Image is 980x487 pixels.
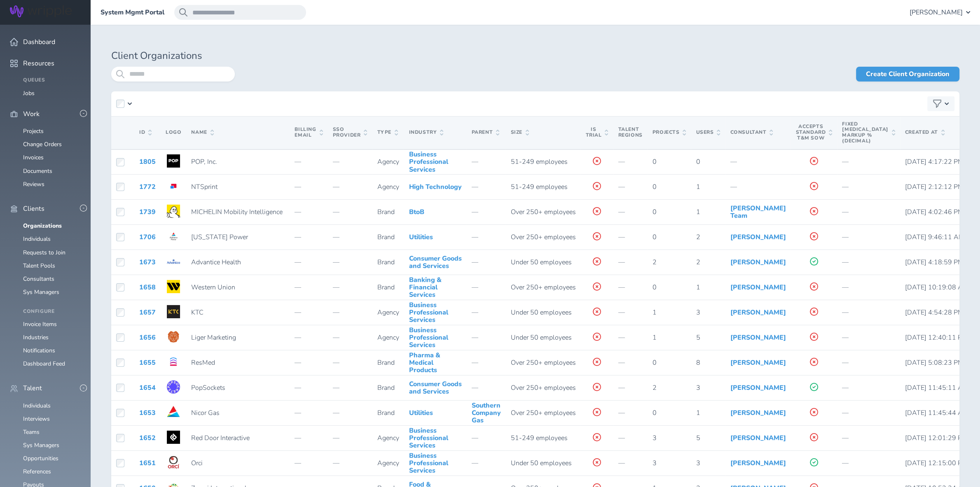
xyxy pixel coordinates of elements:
[510,182,567,191] span: 51-249 employees
[191,383,225,392] span: PopSockets
[905,408,968,417] span: [DATE] 11:45:44 AM
[471,182,478,191] span: —
[377,358,394,367] span: Brand
[333,434,367,442] p: —
[730,258,786,267] a: [PERSON_NAME]
[191,233,248,242] span: [US_STATE] Power
[653,258,657,267] span: 2
[653,358,657,367] span: 0
[618,308,624,317] span: —
[696,157,700,166] span: 0
[23,288,59,296] a: Sys Managers
[23,360,65,368] a: Dashboard Feed
[23,309,81,315] h4: Configure
[139,157,156,166] a: 1805
[166,129,181,135] span: Logo
[191,459,203,468] span: Orci
[730,283,786,292] a: [PERSON_NAME]
[842,284,895,291] p: —
[905,207,964,217] span: [DATE] 4:02:46 PM
[23,249,65,256] a: Requests to Join
[295,259,323,266] p: —
[730,459,786,468] a: [PERSON_NAME]
[333,459,367,467] p: —
[409,451,448,475] a: Business Professional Services
[139,383,156,392] a: 1654
[167,431,180,444] img: Logo
[23,235,51,243] a: Individuals
[842,359,895,366] p: —
[409,426,448,450] a: Business Professional Services
[696,308,700,317] span: 3
[295,409,323,417] p: —
[618,358,624,367] span: —
[191,258,241,267] span: Advantice Health
[23,262,55,270] a: Talent Pools
[295,459,323,467] p: —
[471,383,478,392] span: —
[409,351,440,375] a: Pharma & Medical Products
[842,434,895,442] p: —
[191,182,218,191] span: NTSprint
[377,408,394,417] span: Brand
[618,182,624,191] span: —
[696,283,700,292] span: 1
[167,255,180,268] img: Logo
[795,124,832,141] span: Accepts Standard T&M SOW
[842,121,895,144] span: Fixed [MEDICAL_DATA] Markup % (Decimal)
[618,383,624,392] span: —
[139,433,156,443] a: 1652
[295,384,323,391] p: —
[377,333,399,342] span: Agency
[471,130,499,135] span: Parent
[510,258,571,267] span: Under 50 employees
[23,38,55,46] span: Dashboard
[23,468,51,475] a: References
[23,180,44,188] a: Reviews
[409,182,461,191] a: High Technology
[23,428,40,436] a: Teams
[905,333,968,342] span: [DATE] 12:40:11 PM
[842,409,895,417] p: —
[905,358,964,367] span: [DATE] 5:08:23 PM
[696,333,700,342] span: 5
[167,205,180,218] img: Logo
[471,233,478,242] span: —
[905,157,964,166] span: [DATE] 4:17:22 PM
[618,157,624,166] span: —
[377,459,399,468] span: Agency
[653,333,657,342] span: 1
[295,127,323,138] span: Billing Email
[333,183,367,191] p: —
[471,308,478,317] span: —
[23,60,54,67] span: Resources
[80,205,87,212] button: -
[471,258,478,267] span: —
[409,254,461,270] a: Consumer Goods and Services
[377,233,394,242] span: Brand
[510,333,571,342] span: Under 50 employees
[409,275,441,300] a: Banking & Financial Services
[730,233,786,242] a: [PERSON_NAME]
[10,5,72,17] img: Wripple
[139,182,156,191] a: 1772
[191,130,213,135] span: Name
[333,359,367,366] p: —
[377,308,399,317] span: Agency
[167,305,180,318] img: Logo
[409,326,448,350] a: Business Professional Services
[696,258,700,267] span: 2
[23,347,55,354] a: Notifications
[409,301,448,325] a: Business Professional Services
[167,330,180,343] img: Logo
[23,89,35,97] a: Jobs
[730,308,786,317] a: [PERSON_NAME]
[510,130,529,135] span: Size
[842,384,895,391] p: —
[191,358,215,367] span: ResMed
[842,183,895,191] p: —
[377,433,399,443] span: Agency
[167,154,180,168] img: Logo
[471,401,501,425] a: Southern Company Gas
[80,384,87,391] button: -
